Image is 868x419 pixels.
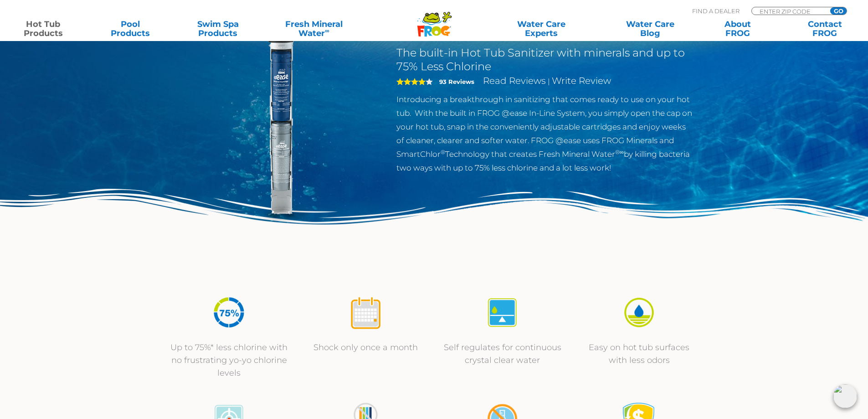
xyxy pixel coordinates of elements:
a: Write Review [552,75,611,86]
a: Read Reviews [483,75,546,86]
input: GO [830,7,847,15]
p: Shock only once a month [307,341,425,354]
a: AboutFROG [704,20,771,38]
span: 4 [396,78,426,85]
a: Water CareExperts [486,20,596,38]
img: openIcon [833,384,857,408]
a: Hot TubProducts [9,20,77,38]
input: Zip Code Form [759,7,820,15]
sup: ∞ [325,27,329,34]
img: icon-atease-shock-once [349,295,383,330]
img: icon-atease-easy-on [622,295,656,330]
p: Self regulates for continuous crystal clear water [443,341,562,367]
img: icon-atease-75percent-less [212,295,246,330]
img: icon-atease-self-regulates [485,295,519,330]
a: Fresh MineralWater∞ [271,20,356,38]
a: ContactFROG [791,20,859,38]
strong: 93 Reviews [439,78,474,85]
p: Introducing a breakthrough in sanitizing that comes ready to use on your hot tub. With the built ... [396,93,694,175]
p: Find A Dealer [692,7,740,15]
img: inline-system.png [175,18,383,227]
p: Up to 75%* less chlorine with no frustrating yo-yo chlorine levels [170,341,288,379]
sup: ® [441,149,445,155]
h2: The built-in Hot Tub Sanitizer with minerals and up to 75% Less Chlorine [396,46,694,73]
a: PoolProducts [97,20,164,38]
sup: ®∞ [615,149,624,155]
a: Swim SpaProducts [184,20,252,38]
span: | [548,77,550,86]
a: Water CareBlog [616,20,684,38]
p: Easy on hot tub surfaces with less odors [580,341,699,367]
